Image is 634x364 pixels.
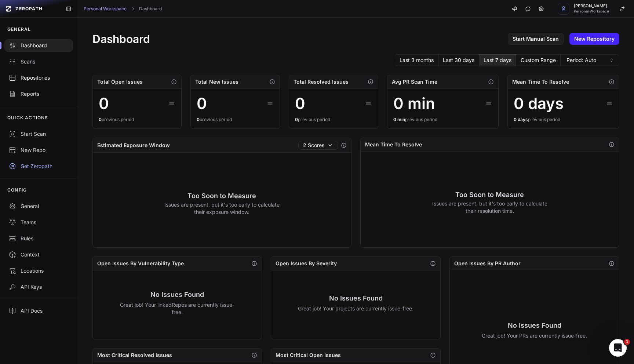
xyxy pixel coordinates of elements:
span: Period: Auto [566,57,596,64]
div: previous period [99,117,176,123]
p: CONFIG [7,187,27,193]
div: 0 days [514,95,564,112]
div: previous period [393,117,493,123]
svg: caret sort, [609,57,615,63]
p: Issues are present, but it's too early to calculate their exposure window. [164,201,280,216]
p: Great job! Your linkedRepos are currently issue-free. [120,301,235,316]
p: Great job! Your projects are currently issue-free. [298,305,413,312]
div: New Repo [9,146,69,154]
div: Reports [9,90,69,98]
div: Rules [9,235,69,242]
div: 0 [99,95,109,112]
div: Start Scan [9,130,69,138]
div: Get Zeropath [9,163,69,170]
div: previous period [197,117,274,123]
div: 0 [197,95,207,112]
span: 0 [295,117,298,122]
h2: Estimated Exposure Window [97,142,170,149]
div: Teams [9,219,69,226]
span: [PERSON_NAME] [574,4,609,8]
h2: Most Critical Open Issues [276,352,341,359]
div: 0 [295,95,305,112]
span: 0 [99,117,102,122]
div: API Keys [9,283,69,291]
span: 0 [197,117,200,122]
button: Last 3 months [395,54,438,66]
h2: Open Issues By PR Author [454,260,521,267]
span: Personal Workspace [574,10,609,13]
button: Last 30 days [438,54,479,66]
a: New Repository [569,33,619,45]
h2: Total Resolved Issues [294,78,349,85]
h2: Mean Time To Resolve [512,78,569,85]
p: GENERAL [7,26,31,32]
button: 2 Scores [298,141,338,150]
p: QUICK ACTIONS [7,115,48,121]
a: Personal Workspace [84,6,127,12]
div: Locations [9,267,69,274]
svg: chevron right, [130,6,135,11]
h2: Avg PR Scan Time [392,78,437,85]
div: General [9,203,69,210]
div: Scans [9,58,69,65]
h2: Total Open Issues [97,78,143,85]
h2: Open Issues By Vulnerability Type [97,260,184,267]
iframe: Intercom live chat [609,339,627,357]
span: 0 min [393,117,405,122]
button: Last 7 days [479,54,516,66]
h2: Total New Issues [195,78,238,85]
div: previous period [514,117,613,123]
span: 1 [624,339,630,345]
h3: No Issues Found [298,293,413,303]
span: ZEROPATH [15,6,43,12]
div: Dashboard [9,42,69,49]
h3: No Issues Found [482,320,587,331]
h2: Mean Time To Resolve [365,141,422,148]
p: Great job! Your PRs are currently issue-free. [482,332,587,339]
p: Issues are present, but it's too early to calculate their resolution time. [432,200,547,215]
button: Custom Range [516,54,561,66]
a: ZEROPATH [3,3,60,15]
a: Start Manual Scan [508,33,564,45]
div: Repositories [9,74,69,81]
h3: Too Soon to Measure [164,191,280,201]
h1: Dashboard [92,32,150,45]
div: previous period [295,117,372,123]
nav: breadcrumb [84,6,162,12]
a: Dashboard [139,6,162,12]
h3: No Issues Found [120,290,235,300]
h2: Open Issues By Severity [276,260,337,267]
div: Context [9,251,69,258]
span: 0 days [514,117,528,122]
div: 0 min [393,95,435,112]
h3: Too Soon to Measure [432,190,547,200]
div: API Docs [9,307,69,314]
h2: Most Critical Resolved Issues [97,352,172,359]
